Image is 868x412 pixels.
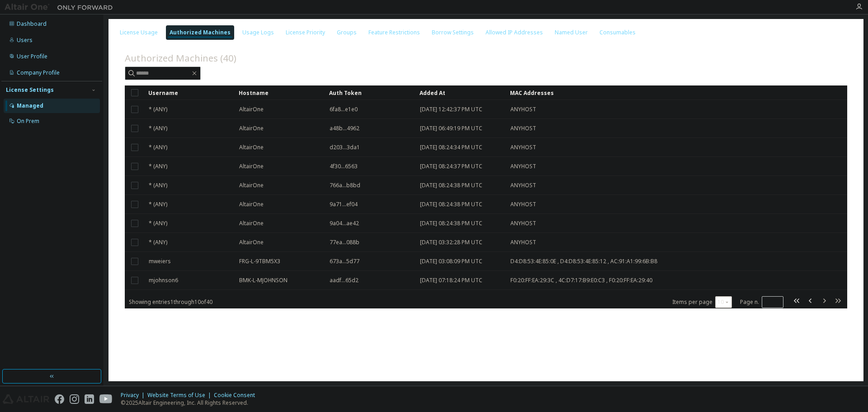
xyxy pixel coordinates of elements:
[510,220,536,227] span: ANYHOST
[420,277,482,284] span: [DATE] 07:18:24 PM UTC
[149,106,167,113] span: * (ANY)
[330,277,359,284] span: aadf...65d2
[432,29,474,36] div: Borrow Settings
[330,201,358,208] span: 9a71...ef04
[330,144,360,151] span: d203...3da1
[420,85,503,100] div: Added At
[330,125,359,132] span: a48b...4962
[121,392,147,399] div: Privacy
[420,258,482,265] span: [DATE] 03:08:09 PM UTC
[149,277,178,284] span: mjohnson6
[599,29,636,36] div: Consumables
[149,220,167,227] span: * (ANY)
[17,69,60,76] div: Company Profile
[510,277,652,284] span: F0:20:FF:EA:29:3C , 4C:D7:17:B9:E0:C3 , F0:20:FF:EA:29:40
[510,106,536,113] span: ANYHOST
[510,125,536,132] span: ANYHOST
[420,125,482,132] span: [DATE] 06:49:19 PM UTC
[242,29,274,36] div: Usage Logs
[121,399,260,407] p: © 2025 Altair Engineering, Inc. All Rights Reserved.
[239,163,264,170] span: AltairOne
[239,182,264,189] span: AltairOne
[420,106,482,113] span: [DATE] 12:42:37 PM UTC
[120,29,158,36] div: License Usage
[510,163,536,170] span: ANYHOST
[330,239,359,246] span: 77ea...088b
[717,298,730,306] button: 10
[3,394,49,404] img: altair_logo.svg
[17,118,39,125] div: On Prem
[239,144,264,151] span: AltairOne
[330,163,358,170] span: 4f30...6563
[149,182,167,189] span: * (ANY)
[99,394,113,404] img: youtube.svg
[555,29,588,36] div: Named User
[70,394,79,404] img: instagram.svg
[149,144,167,151] span: * (ANY)
[55,394,64,404] img: facebook.svg
[286,29,325,36] div: License Priority
[17,37,33,44] div: Users
[239,106,264,113] span: AltairOne
[420,220,482,227] span: [DATE] 08:24:38 PM UTC
[510,201,536,208] span: ANYHOST
[148,85,231,100] div: Username
[329,85,412,100] div: Auth Token
[420,163,482,170] span: [DATE] 08:24:37 PM UTC
[170,29,231,36] div: Authorized Machines
[330,258,359,265] span: 673a...5d77
[510,144,536,151] span: ANYHOST
[486,29,543,36] div: Allowed IP Addresses
[740,296,783,308] span: Page n.
[239,258,280,265] span: FRG-L-9TBM5X3
[85,394,94,404] img: linkedin.svg
[239,85,322,100] div: Hostname
[214,392,260,399] div: Cookie Consent
[5,3,118,12] img: Altair One
[17,102,43,109] div: Managed
[149,239,167,246] span: * (ANY)
[420,144,482,151] span: [DATE] 08:24:34 PM UTC
[149,125,167,132] span: * (ANY)
[239,201,264,208] span: AltairOne
[330,106,358,113] span: 6fa8...e1e0
[420,201,482,208] span: [DATE] 08:24:38 PM UTC
[17,20,47,28] div: Dashboard
[6,86,54,94] div: License Settings
[510,182,536,189] span: ANYHOST
[510,85,752,100] div: MAC Addresses
[149,201,167,208] span: * (ANY)
[149,163,167,170] span: * (ANY)
[125,52,236,64] span: Authorized Machines (40)
[672,296,732,308] span: Items per page
[330,182,360,189] span: 766a...b8bd
[510,239,536,246] span: ANYHOST
[129,298,212,306] span: Showing entries 1 through 10 of 40
[239,277,288,284] span: BMK-L-MJOHNSON
[239,239,264,246] span: AltairOne
[330,220,359,227] span: 9a04...ae42
[149,258,171,265] span: mweiers
[17,53,47,60] div: User Profile
[147,392,214,399] div: Website Terms of Use
[420,239,482,246] span: [DATE] 03:32:28 PM UTC
[510,258,657,265] span: D4:D8:53:4E:85:0E , D4:D8:53:4E:85:12 , AC:91:A1:99:6B:B8
[239,220,264,227] span: AltairOne
[368,29,420,36] div: Feature Restrictions
[337,29,357,36] div: Groups
[420,182,482,189] span: [DATE] 08:24:38 PM UTC
[239,125,264,132] span: AltairOne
